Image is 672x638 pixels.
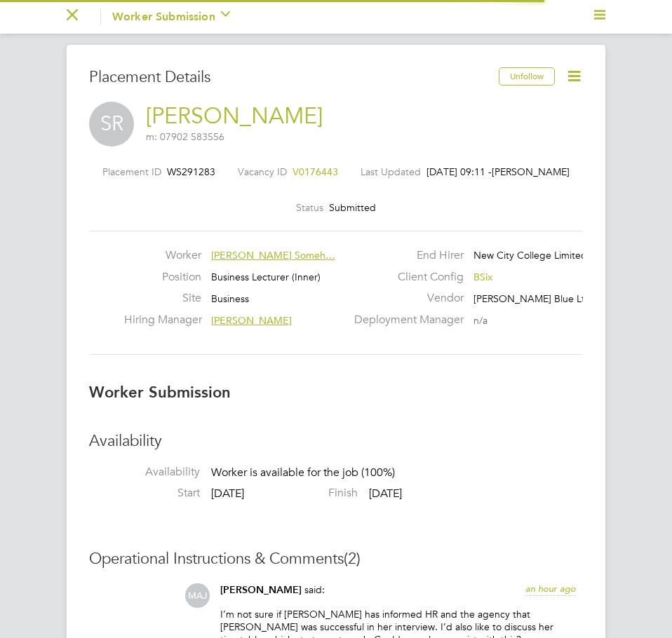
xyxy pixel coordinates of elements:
[211,466,395,480] span: Worker is available for the job (100%)
[525,583,576,595] span: an hour ago
[167,165,215,178] span: WS291283
[473,249,587,262] span: New City College Limited
[220,584,302,596] span: [PERSON_NAME]
[473,292,591,305] span: [PERSON_NAME] Blue Ltd
[211,271,321,283] span: Business Lecturer (Inner)
[346,248,464,263] label: End Hirer
[102,165,161,178] label: Placement ID
[211,249,335,262] span: [PERSON_NAME] Someh…
[346,291,464,306] label: Vendor
[473,271,492,283] span: BSix
[89,549,583,569] h3: Operational Instructions & Comments
[247,486,358,501] label: Finish
[146,102,323,130] a: [PERSON_NAME]
[146,130,224,143] span: m: 07902 583556
[124,291,201,306] label: Site
[124,270,201,285] label: Position
[211,314,292,327] span: [PERSON_NAME]
[369,487,402,501] span: [DATE]
[124,313,201,327] label: Hiring Manager
[426,165,492,178] span: [DATE] 09:11 -
[211,292,249,305] span: Business
[185,583,210,608] span: MAJ
[473,314,488,327] span: n/a
[211,487,244,501] span: [DATE]
[346,270,464,285] label: Client Config
[304,583,325,596] span: said:
[361,165,421,178] label: Last Updated
[329,201,376,214] span: Submitted
[89,431,583,452] h3: Availability
[89,383,231,402] b: Worker Submission
[344,549,361,568] span: (2)
[238,165,287,178] label: Vacancy ID
[89,486,200,501] label: Start
[346,313,464,327] label: Deployment Manager
[293,165,338,178] span: V0176443
[492,165,570,178] span: [PERSON_NAME]
[89,465,200,480] label: Availability
[89,102,134,147] span: SR
[296,201,323,214] label: Status
[124,248,201,263] label: Worker
[89,67,488,88] h3: Placement Details
[112,8,230,25] button: Worker Submission
[499,67,555,86] button: Unfollow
